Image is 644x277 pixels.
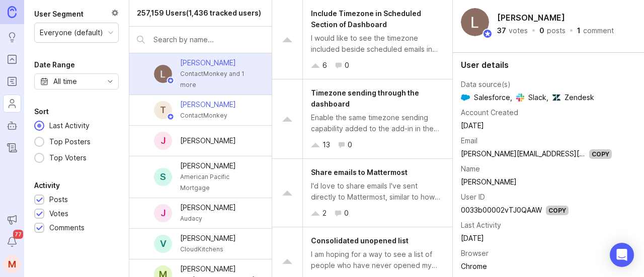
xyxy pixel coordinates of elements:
button: Notifications [3,233,21,251]
div: Enable the same timezone sending capability added to the add-in in the dashboard. [311,112,444,134]
div: Everyone (default) [40,27,103,38]
div: CloudKitchens [180,244,236,255]
div: J [154,132,172,150]
div: 0 [539,27,544,34]
button: M [3,255,21,273]
span: Slack , [516,92,548,103]
span: Zendesk [552,92,594,103]
div: [PERSON_NAME] [180,263,255,274]
div: Date Range [34,59,75,71]
img: Zendesk logo [552,94,560,102]
img: Laura-Lee Godridge [154,65,172,83]
div: Sort [34,106,49,118]
img: Laura-Lee Godridge [461,8,489,36]
div: · [569,27,574,34]
div: V [154,235,172,253]
img: Salesforce logo [461,93,470,102]
a: Roadmaps [3,72,21,90]
div: votes [509,27,528,34]
td: Chrome [461,260,632,273]
div: Browser [461,248,489,259]
div: 2 [323,208,327,219]
div: [PERSON_NAME] [180,57,255,68]
div: Votes [49,208,68,219]
a: Users [3,95,21,113]
img: Slack logo [516,94,524,102]
div: S [154,168,172,186]
div: posts [547,27,566,34]
div: [PERSON_NAME] [180,135,236,146]
input: Search by name... [153,34,264,45]
div: Open Intercom Messenger [610,243,634,267]
span: Timezone sending through the dashboard [311,88,419,108]
div: User Segment [34,8,84,20]
td: [PERSON_NAME] [461,175,632,189]
div: I am hoping for a way to see a list of people who have never opened my emails. Or a quick way to ... [311,249,444,271]
div: Audacy [180,213,236,224]
div: Last Activity [461,220,501,231]
a: Autopilot [3,117,21,135]
a: Changelog [3,139,21,157]
div: T [154,101,172,119]
a: [PERSON_NAME][EMAIL_ADDRESS][DOMAIN_NAME] [461,149,632,158]
span: Salesforce , [461,92,512,103]
div: ContactMonkey and 1 more [180,68,255,90]
div: Email [461,135,477,146]
div: Top Posters [44,136,96,147]
span: Consolidated unopened list [311,236,409,245]
div: 257,159 Users (1,436 tracked users) [137,8,261,19]
a: Ideas [3,28,21,46]
div: Copy [546,206,569,215]
span: Include Timezone in Scheduled Section of Dashboard [311,9,421,29]
div: 0033b00002vTJ0QAAW [461,205,542,216]
img: member badge [167,77,175,84]
button: Announcements [3,211,21,229]
time: [DATE] [461,121,484,130]
div: J [154,204,172,222]
img: member badge [482,29,493,39]
div: 6 [323,60,327,71]
div: Top Voters [44,152,92,163]
div: Posts [49,194,68,205]
div: I would like to see the timezone included beside scheduled emails in the dashboard. This is espec... [311,33,444,55]
div: Comments [49,222,85,233]
div: 0 [344,208,349,219]
span: 77 [13,230,23,239]
a: Timezone sending through the dashboardEnable the same timezone sending capability added to the ad... [272,79,452,159]
div: [PERSON_NAME] [180,99,236,110]
div: Data source(s) [461,79,511,90]
div: comment [583,27,614,34]
time: [DATE] [461,234,484,242]
div: User details [461,61,636,69]
img: member badge [167,113,175,121]
div: All time [53,76,77,87]
div: Copy [589,149,612,159]
div: 0 [348,139,352,150]
div: User ID [461,192,485,203]
svg: toggle icon [102,77,118,85]
div: Name [461,163,480,174]
div: Last Activity [44,120,95,131]
div: 37 [497,27,506,34]
div: ContactMonkey [180,110,236,121]
h2: [PERSON_NAME] [495,10,567,25]
div: 0 [345,60,349,71]
span: Share emails to Mattermost [311,168,408,176]
div: American Pacific Mortgage [180,171,255,194]
div: · [531,27,536,34]
div: [PERSON_NAME] [180,202,236,213]
div: Activity [34,179,60,192]
a: Portal [3,50,21,68]
a: Share emails to MattermostI'd love to share emails I've sent directly to Mattermost, similar to h... [272,159,452,227]
div: [PERSON_NAME] [180,160,255,171]
div: [PERSON_NAME] [180,233,236,244]
div: Account Created [461,107,518,118]
img: Canny Home [8,6,17,18]
div: I'd love to share emails I've sent directly to Mattermost, similar to how the Teams integration w... [311,180,444,203]
div: 13 [323,139,330,150]
div: 1 [577,27,581,34]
